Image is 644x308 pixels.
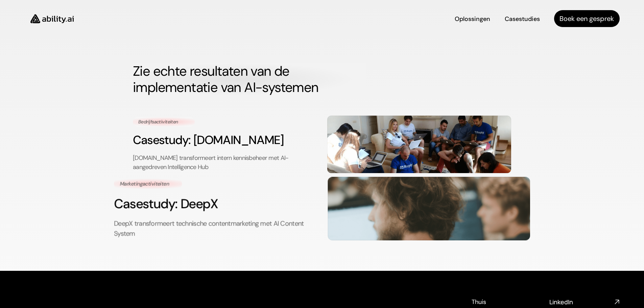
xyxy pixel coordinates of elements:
font: Zie echte resultaten van de implementatie van AI-systemen [133,62,318,96]
font: Casestudies [505,15,540,23]
a: LinkedIn [549,298,620,306]
nav: Hoofdnavigatie [83,10,620,27]
font: Casestudy: DeepX [114,195,218,212]
font: DeepX transformeert technische contentmarketing met AI Content System [114,219,305,238]
font: Casestudy: [DOMAIN_NAME] [133,132,284,148]
a: BedrijfsactiviteitenCasestudy: [DOMAIN_NAME][DOMAIN_NAME] transformeert intern kennisbeheer met A... [133,116,511,173]
font: LinkedIn [549,298,573,306]
font: Marketingactiviteiten [120,180,169,187]
a: Thuis [471,298,487,305]
font: Oplossingen [455,15,490,23]
a: Casestudies [504,13,541,25]
a: Oplossingen [454,13,491,25]
font: Thuis [472,298,486,306]
font: Boek een gesprek [559,14,614,23]
a: Boek een gesprek [554,10,620,27]
font: [DOMAIN_NAME] transformeert intern kennisbeheer met AI-aangedreven Intelligence Hub [133,154,288,171]
a: MarketingactiviteitenCasestudy: DeepXDeepX transformeert technische contentmarketing met AI Conte... [114,177,530,240]
font: Bedrijfsactiviteiten [138,118,178,124]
